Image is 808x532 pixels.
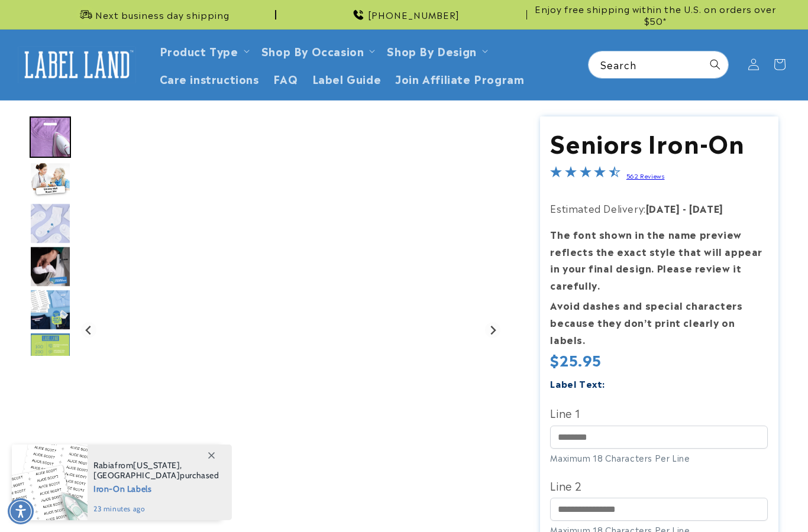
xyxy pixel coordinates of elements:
[30,289,71,330] img: Nursing Home Iron-On - Label Land
[485,322,501,338] button: Next slide
[395,72,524,85] span: Join Affiliate Program
[30,289,71,330] div: Go to slide 5
[368,9,460,21] span: [PHONE_NUMBER]
[254,37,380,64] summary: Shop By Occasion
[160,43,238,59] a: Product Type
[30,332,71,374] img: Nursing Home Iron-On - Label Land
[30,203,71,244] img: Nursing Home Iron-On - Label Land
[93,481,219,495] span: Iron-On Labels
[380,37,492,64] summary: Shop By Design
[550,377,605,390] label: Label Text:
[550,126,768,157] h1: Seniors Iron-On
[30,246,71,287] div: Go to slide 4
[81,322,97,338] button: Go to last slide
[550,227,762,292] strong: The font shown in the name preview reflects the exact style that will appear in your final design...
[550,403,768,422] label: Line 1
[30,116,71,158] img: Iron on name label being ironed to shirt
[95,9,230,21] span: Next business day shipping
[312,72,382,85] span: Label Guide
[14,42,141,87] a: Label Land
[550,452,768,464] div: Maximum 18 Characters Per Line
[388,64,531,92] a: Join Affiliate Program
[387,43,476,59] a: Shop By Design
[93,460,219,481] span: from , purchased
[160,72,259,85] span: Care instructions
[133,460,180,471] span: [US_STATE]
[266,64,305,92] a: FAQ
[646,201,680,215] strong: [DATE]
[690,481,796,520] iframe: Gorgias live chat messenger
[305,64,389,92] a: Label Guide
[153,64,266,92] a: Care instructions
[30,162,71,199] img: Nurse with an elderly woman and an iron on label
[550,298,742,346] strong: Avoid dashes and special characters because they don’t print clearly on labels.
[153,37,254,64] summary: Product Type
[550,200,768,217] p: Estimated Delivery:
[93,504,219,514] span: 23 minutes ago
[93,460,115,471] span: Rabia
[626,171,665,180] a: 562 Reviews
[18,46,136,83] img: Label Land
[30,203,71,244] div: Go to slide 3
[702,51,728,77] button: Search
[683,201,687,215] strong: -
[93,470,180,481] span: [GEOGRAPHIC_DATA]
[8,498,34,524] div: Accessibility Menu
[30,116,71,158] div: Go to slide 1
[273,72,298,85] span: FAQ
[30,332,71,374] div: Go to slide 6
[550,167,620,181] span: 4.4-star overall rating
[550,476,768,495] label: Line 2
[261,44,364,57] span: Shop By Occasion
[30,246,71,287] img: Nursing Home Iron-On - Label Land
[550,351,602,369] span: $25.95
[689,201,723,215] strong: [DATE]
[532,3,778,26] span: Enjoy free shipping within the U.S. on orders over $50*
[30,160,71,201] div: Go to slide 2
